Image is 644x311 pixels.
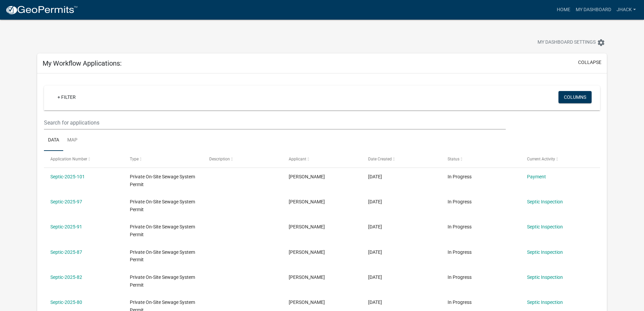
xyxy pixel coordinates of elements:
[130,199,195,212] span: Private On-Site Sewage System Permit
[130,274,195,288] span: Private On-Site Sewage System Permit
[527,174,546,179] a: Payment
[532,36,611,49] button: My Dashboard Settingssettings
[130,249,195,263] span: Private On-Site Sewage System Permit
[123,151,203,167] datatable-header-cell: Type
[50,224,82,229] a: Septic-2025-91
[44,116,505,130] input: Search for applications
[282,151,362,167] datatable-header-cell: Applicant
[448,224,472,229] span: In Progress
[289,249,325,255] span: John Hack II
[130,224,195,237] span: Private On-Site Sewage System Permit
[203,151,282,167] datatable-header-cell: Description
[289,157,306,161] span: Applicant
[448,249,472,255] span: In Progress
[52,91,81,103] a: + Filter
[614,3,639,16] a: jhack
[448,157,459,161] span: Status
[368,174,382,179] span: 09/18/2025
[554,3,573,16] a: Home
[289,174,325,179] span: John Hack II
[527,224,563,229] a: Septic Inspection
[573,3,614,16] a: My Dashboard
[209,157,230,161] span: Description
[130,157,139,161] span: Type
[558,91,592,103] button: Columns
[50,174,85,179] a: Septic-2025-101
[289,274,325,280] span: John Hack II
[448,174,472,179] span: In Progress
[63,130,81,151] a: Map
[44,151,123,167] datatable-header-cell: Application Number
[597,39,605,47] i: settings
[368,157,392,161] span: Date Created
[50,199,82,204] a: Septic-2025-97
[50,249,82,255] a: Septic-2025-87
[368,249,382,255] span: 08/22/2025
[368,274,382,280] span: 08/12/2025
[538,39,596,47] span: My Dashboard Settings
[368,299,382,305] span: 08/01/2025
[50,157,87,161] span: Application Number
[527,274,563,280] a: Septic Inspection
[520,151,600,167] datatable-header-cell: Current Activity
[50,274,82,280] a: Septic-2025-82
[578,59,601,66] button: collapse
[441,151,520,167] datatable-header-cell: Status
[44,130,63,151] a: Data
[130,174,195,187] span: Private On-Site Sewage System Permit
[289,199,325,204] span: John Hack II
[527,249,563,255] a: Septic Inspection
[50,299,82,305] a: Septic-2025-80
[289,299,325,305] span: John Hack II
[448,299,472,305] span: In Progress
[527,199,563,204] a: Septic Inspection
[527,299,563,305] a: Septic Inspection
[43,59,122,67] h5: My Workflow Applications:
[448,274,472,280] span: In Progress
[368,224,382,229] span: 08/28/2025
[289,224,325,229] span: John Hack II
[448,199,472,204] span: In Progress
[527,157,555,161] span: Current Activity
[368,199,382,204] span: 09/11/2025
[362,151,441,167] datatable-header-cell: Date Created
